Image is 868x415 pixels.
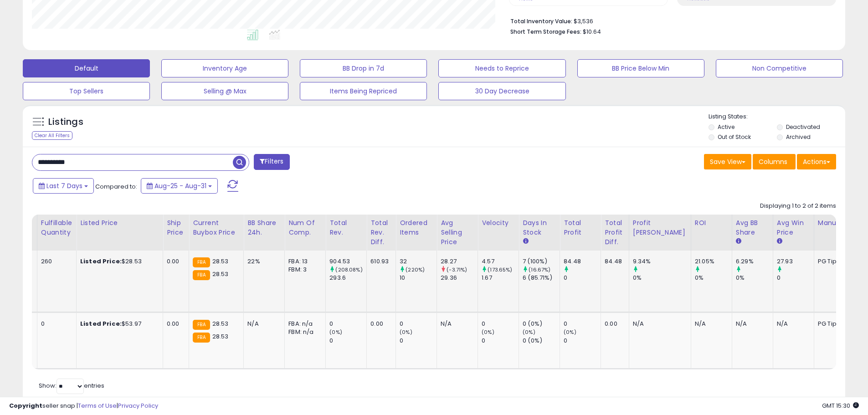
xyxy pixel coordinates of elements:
[797,154,836,169] button: Actions
[709,113,845,121] p: Listing States:
[48,116,83,128] h5: Listings
[46,181,82,190] span: Last 7 Days
[154,181,206,190] span: Aug-25 - Aug-31
[300,59,427,77] button: BB Drop in 7d
[193,218,240,237] div: Current Buybox Price
[523,257,560,266] div: 7 (100%)
[633,218,687,237] div: Profit [PERSON_NAME]
[605,218,625,247] div: Total Profit Diff.
[212,332,229,341] span: 28.53
[41,218,72,237] div: Fulfillable Quantity
[400,218,433,237] div: Ordered Items
[786,133,811,141] label: Archived
[80,320,156,328] div: $53.97
[564,218,597,237] div: Total Profit
[193,257,210,267] small: FBA
[695,218,728,228] div: ROI
[161,82,288,100] button: Selling @ Max
[482,320,519,328] div: 0
[695,257,732,266] div: 21.05%
[370,320,389,328] div: 0.00
[736,257,773,266] div: 6.29%
[41,320,69,328] div: 0
[167,218,185,237] div: Ship Price
[704,154,751,169] button: Save View
[329,274,366,282] div: 293.6
[370,257,389,266] div: 610.93
[482,218,515,228] div: Velocity
[736,218,769,237] div: Avg BB Share
[167,257,182,266] div: 0.00
[818,320,863,328] div: PG Tips
[523,274,560,282] div: 6 (85.71%)
[400,337,437,345] div: 0
[406,266,425,273] small: (220%)
[118,401,158,410] a: Privacy Policy
[695,320,725,328] div: N/A
[80,218,159,228] div: Listed Price
[777,257,814,266] div: 27.93
[716,59,843,77] button: Non Competitive
[247,320,277,328] div: N/A
[510,28,581,36] b: Short Term Storage Fees:
[212,257,229,266] span: 28.53
[400,257,437,266] div: 32
[605,257,622,266] div: 84.48
[718,123,734,131] label: Active
[482,328,494,336] small: (0%)
[80,319,122,328] b: Listed Price:
[300,82,427,100] button: Items Being Repriced
[335,266,362,273] small: (208.08%)
[329,218,363,237] div: Total Rev.
[329,337,366,345] div: 0
[510,17,572,25] b: Total Inventory Value:
[80,257,122,266] b: Listed Price:
[564,328,576,336] small: (0%)
[32,131,72,140] div: Clear All Filters
[400,274,437,282] div: 10
[23,82,150,100] button: Top Sellers
[441,274,478,282] div: 29.36
[193,320,210,330] small: FBA
[193,333,210,343] small: FBA
[523,328,535,336] small: (0%)
[78,401,117,410] a: Terms of Use
[577,59,704,77] button: BB Price Below Min
[254,154,289,170] button: Filters
[777,320,807,328] div: N/A
[400,328,412,336] small: (0%)
[441,320,471,328] div: N/A
[488,266,512,273] small: (173.65%)
[482,274,519,282] div: 1.67
[736,237,741,246] small: Avg BB Share.
[564,337,601,345] div: 0
[370,218,392,247] div: Total Rev. Diff.
[482,337,519,345] div: 0
[39,381,104,390] span: Show: entries
[529,266,550,273] small: (16.67%)
[288,257,318,266] div: FBA: 13
[288,320,318,328] div: FBA: n/a
[633,320,684,328] div: N/A
[247,257,277,266] div: 22%
[510,15,829,26] li: $3,536
[212,270,229,278] span: 28.53
[633,257,691,266] div: 9.34%
[736,274,773,282] div: 0%
[523,320,560,328] div: 0 (0%)
[718,133,751,141] label: Out of Stock
[564,320,601,328] div: 0
[447,266,467,273] small: (-3.71%)
[633,274,691,282] div: 0%
[523,237,528,246] small: Days In Stock.
[777,274,814,282] div: 0
[438,82,565,100] button: 30 Day Decrease
[818,257,863,266] div: PG Tips
[753,154,796,169] button: Columns
[23,59,150,77] button: Default
[161,59,288,77] button: Inventory Age
[9,402,158,410] div: seller snap | |
[736,320,766,328] div: N/A
[80,257,156,266] div: $28.53
[818,218,866,228] div: Manufacturer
